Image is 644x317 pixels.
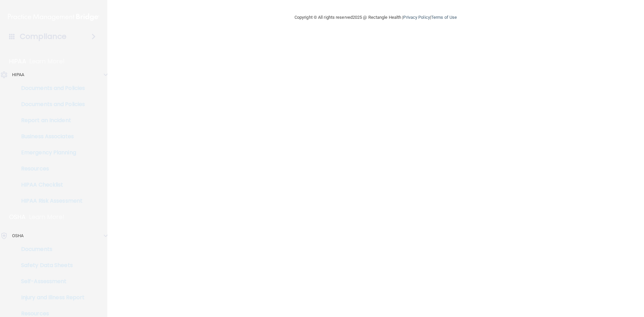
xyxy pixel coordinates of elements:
[4,165,96,172] p: Resources
[4,101,96,108] p: Documents and Policies
[29,213,65,221] p: Learn More!
[253,7,498,28] div: Copyright © All rights reserved 2025 @ Rectangle Health | |
[12,71,24,79] p: HIPAA
[4,117,96,124] p: Report an Incident
[12,232,23,240] p: OSHA
[20,32,66,41] h4: Compliance
[8,10,99,24] img: PMB logo
[4,278,96,285] p: Self-Assessment
[431,15,457,20] a: Terms of Use
[4,294,96,301] p: Injury and Illness Report
[4,262,96,269] p: Safety Data Sheets
[4,246,96,253] p: Documents
[4,85,96,92] p: Documents and Policies
[9,57,26,65] p: HIPAA
[4,133,96,140] p: Business Associates
[30,57,65,65] p: Learn More!
[4,198,96,204] p: HIPAA Risk Assessment
[9,213,26,221] p: OSHA
[403,15,430,20] a: Privacy Policy
[4,181,96,188] p: HIPAA Checklist
[4,149,96,156] p: Emergency Planning
[4,310,96,317] p: Resources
